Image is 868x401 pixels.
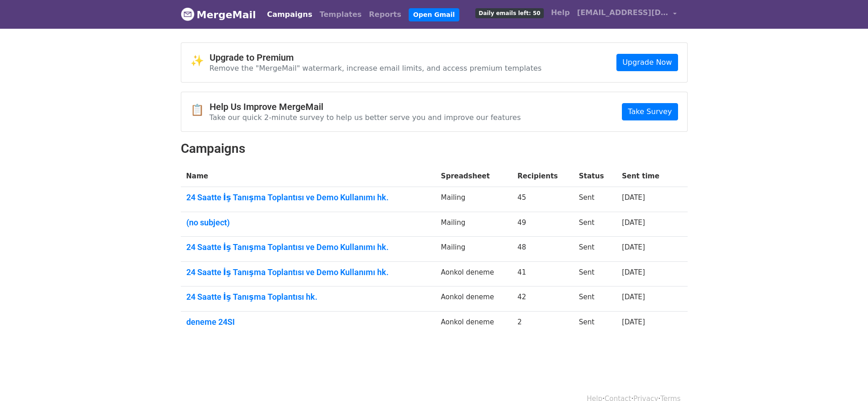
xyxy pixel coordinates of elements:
[573,237,616,262] td: Sent
[512,166,573,187] th: Recipients
[210,52,542,63] h4: Upgrade to Premium
[190,54,210,68] span: ✨
[186,292,430,302] a: 24 Saatte İş Tanışma Toplantısı hk.
[186,317,430,327] a: deneme 24SI
[436,312,512,336] td: Aonkol deneme
[365,5,405,24] a: Reports
[573,187,616,212] td: Sent
[547,4,573,22] a: Help
[512,312,573,336] td: 2
[436,166,512,187] th: Spreadsheet
[190,104,210,117] span: 📋
[622,193,645,202] a: [DATE]
[436,286,512,312] td: Aonkol deneme
[512,237,573,262] td: 48
[409,8,459,21] a: Open Gmail
[573,212,616,237] td: Sent
[210,101,521,112] h4: Help Us Improve MergeMail
[436,237,512,262] td: Mailing
[573,4,680,25] a: [EMAIL_ADDRESS][DOMAIN_NAME]
[316,5,365,24] a: Templates
[181,141,688,156] h2: Campaigns
[181,7,195,21] img: MergeMail logo
[263,5,316,24] a: Campaigns
[210,63,542,73] p: Remove the "MergeMail" watermark, increase email limits, and access premium templates
[436,212,512,237] td: Mailing
[186,218,430,228] a: (no subject)
[475,8,543,18] span: Daily emails left: 50
[181,5,256,24] a: MergeMail
[622,293,645,301] a: [DATE]
[622,243,645,251] a: [DATE]
[512,212,573,237] td: 49
[622,219,645,227] a: [DATE]
[186,242,430,252] a: 24 Saatte İş Tanışma Toplantısı ve Demo Kullanımı hk.
[622,103,678,120] a: Take Survey
[573,261,616,286] td: Sent
[186,193,430,203] a: 24 Saatte İş Tanışma Toplantısı ve Demo Kullanımı hk.
[622,268,645,276] a: [DATE]
[186,267,430,277] a: 24 Saatte İş Tanışma Toplantısı ve Demo Kullanımı hk.
[512,261,573,286] td: 41
[573,286,616,312] td: Sent
[512,286,573,312] td: 42
[512,187,573,212] td: 45
[472,4,547,22] a: Daily emails left: 50
[210,113,521,122] p: Take our quick 2-minute survey to help us better serve you and improve our features
[573,166,616,187] th: Status
[436,261,512,286] td: Aonkol deneme
[577,7,668,18] span: [EMAIL_ADDRESS][DOMAIN_NAME]
[616,166,674,187] th: Sent time
[573,312,616,336] td: Sent
[616,54,678,71] a: Upgrade Now
[181,166,436,187] th: Name
[436,187,512,212] td: Mailing
[622,318,645,326] a: [DATE]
